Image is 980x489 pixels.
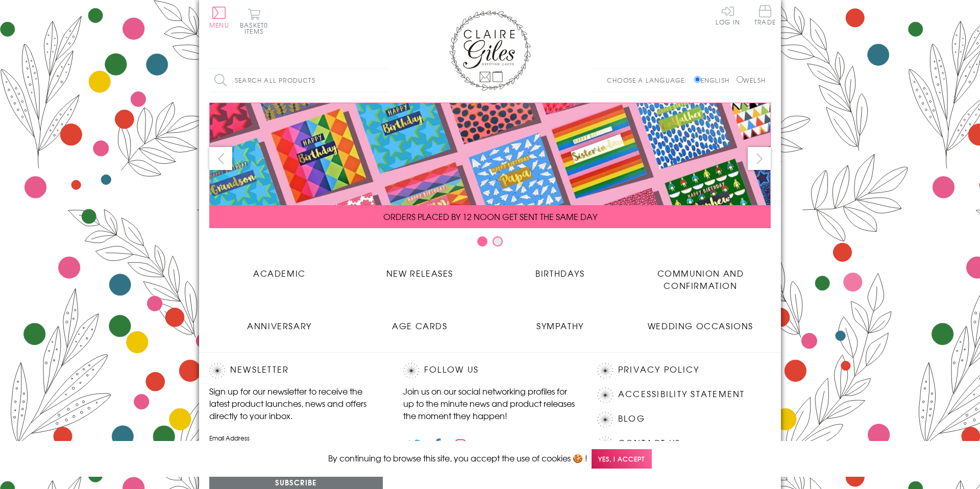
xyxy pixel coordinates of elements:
[618,412,645,426] a: Blog
[754,5,776,27] a: Trade
[209,312,350,332] a: Anniversary
[209,385,383,422] p: Sign up for our newsletter to receive the latest product launches, news and offers directly to yo...
[403,385,577,422] p: Join us on our social networking profiles for up to the minute news and product releases the mome...
[737,76,766,85] label: Welsh
[392,320,447,332] span: Age Cards
[247,320,312,332] span: Anniversary
[630,312,771,332] a: Wedding Occasions
[536,320,584,332] span: Sympathy
[694,76,701,83] input: English
[618,363,699,377] a: Privacy Policy
[209,7,229,28] button: Menu
[449,10,531,91] img: Claire Giles Greetings Cards
[209,20,229,30] span: Menu
[618,436,680,450] a: Contact Us
[748,147,771,170] button: next
[403,363,577,378] h2: Follow Us
[209,147,232,170] button: prev
[244,20,268,36] span: 0 items
[253,267,306,279] span: Academic
[209,259,350,279] a: Academic
[657,267,744,291] span: Communion and Confirmation
[477,236,487,247] button: Carousel Page 1 (Current Slide)
[378,69,388,92] input: Search
[209,69,388,92] input: Search all products
[737,76,743,83] input: Welsh
[490,312,630,332] a: Sympathy
[386,267,453,279] span: New Releases
[694,76,734,85] label: English
[535,267,584,279] span: Birthdays
[493,236,503,247] button: Carousel Page 2
[383,210,597,223] span: ORDERS PLACED BY 12 NOON GET SENT THE SAME DAY
[490,259,630,279] a: Birthdays
[592,449,652,469] span: Yes, I accept
[350,259,490,279] a: New Releases
[607,76,692,85] p: Choose a language:
[648,320,753,332] span: Wedding Occasions
[209,236,771,252] div: Carousel Pagination
[716,5,740,25] a: Log In
[240,8,268,34] button: Basket0 items
[209,363,383,378] h2: Newsletter
[350,312,490,332] a: Age Cards
[754,5,776,25] span: Trade
[630,259,771,291] a: Communion and Confirmation
[618,387,745,401] a: Accessibility Statement
[209,433,383,443] label: Email Address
